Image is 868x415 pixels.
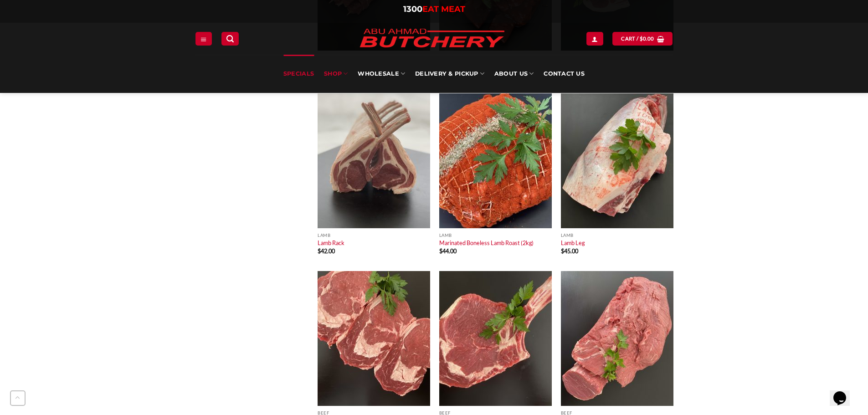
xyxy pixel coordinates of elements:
span: 1300 [403,4,422,14]
bdi: 45.00 [561,247,578,255]
a: 1300EAT MEAT [403,4,465,14]
img: Beef Scotch Fillet [318,271,430,406]
a: Lamb Rack [318,239,344,246]
a: Marinated Boneless Lamb Roast (2kg) [439,239,534,246]
span: EAT MEAT [422,4,465,14]
img: Beef Rib Roast [439,271,552,406]
button: Go to top [10,390,26,406]
a: Search [221,32,239,45]
span: $ [640,35,643,43]
bdi: 42.00 [318,247,335,255]
a: About Us [494,55,534,93]
a: Menu [195,32,212,45]
p: Lamb [439,233,552,238]
p: Lamb [318,233,430,238]
img: Marinated-Boneless-Lamb-Roast [439,93,552,228]
a: Login [586,32,603,45]
a: Contact Us [544,55,585,93]
bdi: 44.00 [439,247,457,255]
a: Delivery & Pickup [415,55,484,93]
a: View cart [612,32,673,45]
span: $ [439,247,442,255]
img: Beef Tenderloin [561,271,673,406]
a: Specials [283,55,314,93]
iframe: chat widget [830,379,859,406]
img: Lamb Leg [561,93,673,228]
span: Cart / [621,35,654,43]
a: Wholesale [358,55,405,93]
bdi: 0.00 [640,36,654,41]
img: Lamb Rack [318,93,430,228]
a: SHOP [324,55,348,93]
img: Abu Ahmad Butchery [352,23,512,55]
span: $ [561,247,564,255]
a: Lamb Leg [561,239,585,246]
p: Lamb [561,233,673,238]
span: $ [318,247,321,255]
